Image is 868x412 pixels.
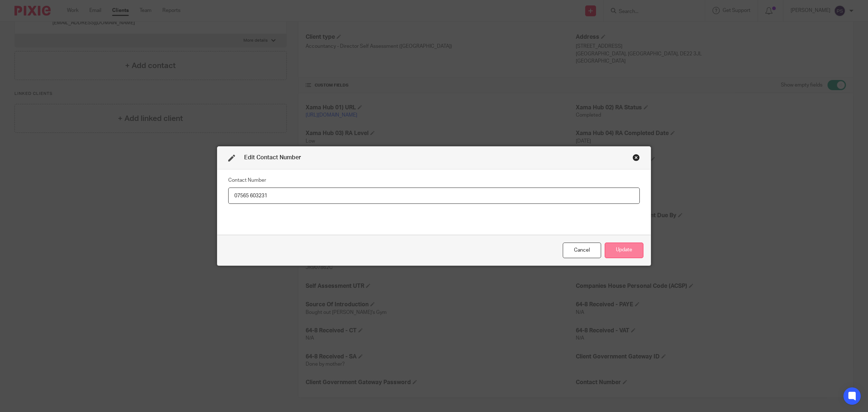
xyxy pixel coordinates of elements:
label: Contact Number [228,177,266,184]
div: Close this dialog window [563,243,601,258]
div: Close this dialog window [633,154,640,161]
button: Update [605,243,643,258]
input: Contact Number [228,188,640,204]
span: Edit Contact Number [244,155,301,160]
